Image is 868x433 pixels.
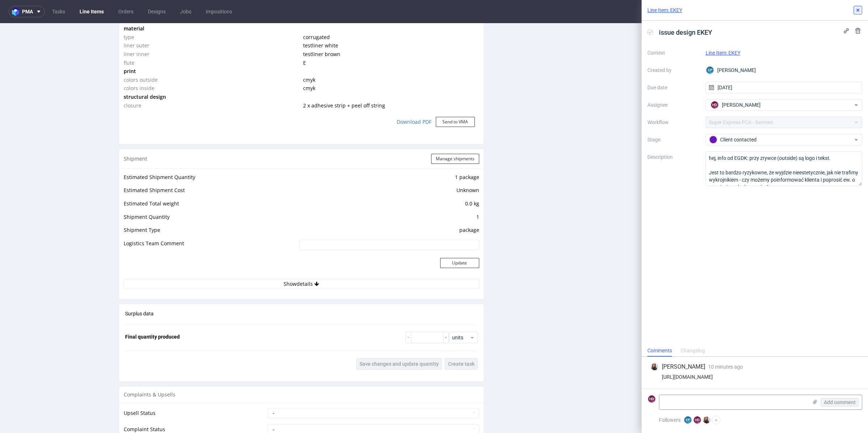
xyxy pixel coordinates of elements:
div: [PERSON_NAME] [706,64,863,76]
div: Complaints & Upsells [119,364,484,379]
td: Shipment Quantity [124,190,298,203]
td: 1 package [298,150,479,163]
td: 0.0 kg [298,176,479,190]
td: material [124,1,301,10]
td: flute [124,35,301,44]
div: Comments [647,345,672,357]
button: Showdetails [124,256,479,266]
td: Estimated Shipment Quantity [124,150,298,163]
span: E [303,36,306,43]
button: Update [440,235,479,245]
a: Download PDF [392,91,436,107]
span: [PERSON_NAME] [662,363,705,371]
a: Designs [144,6,170,17]
button: + [712,416,720,424]
td: 1 [298,190,479,203]
span: Surplus data [125,288,154,293]
td: Logistics Team Comment [124,216,298,232]
a: Tasks [48,6,69,17]
img: logo [12,8,22,16]
td: Estimated Total weight [124,176,298,190]
a: Line Item: EKEY [647,7,682,14]
img: Sandra Beśka [703,416,710,424]
td: package [298,203,479,216]
figcaption: HD [711,101,718,109]
span: corrugated [303,10,330,17]
a: Jobs [176,6,196,17]
div: [URL][DOMAIN_NAME] [650,374,859,380]
span: units [452,311,470,318]
button: Manage shipments [431,131,479,141]
a: Impositions [201,6,237,17]
label: Context [647,48,700,57]
label: Workflow [647,118,700,127]
td: colors outside [124,52,301,61]
label: Assignee [647,101,700,109]
div: Changelog [681,345,705,357]
a: Orders [114,6,138,17]
button: Send to VMA [436,94,475,104]
label: Description [647,153,700,184]
td: closure [124,78,301,87]
div: Client contacted [709,136,853,144]
img: Sandra Beśka [651,363,658,370]
figcaption: EP [684,416,692,424]
td: liner inner [124,27,301,35]
span: [PERSON_NAME] [722,101,761,109]
span: pma [22,9,33,14]
textarea: hej, info od EGDK: przy zrywce (outside) są logo i tekst. Jest to bardzo ryzykowne, że wyjdzie ni... [706,151,863,186]
label: Created by [647,66,700,75]
td: Unknown [298,163,479,176]
td: type [124,10,301,18]
div: Shipment [119,126,484,145]
span: 10 minutes ago [708,364,743,370]
button: pma [9,6,45,17]
figcaption: HD [648,395,655,403]
td: liner outer [124,18,301,27]
td: Shipment Type [124,203,298,216]
span: cmyk [303,53,315,60]
td: Upsell Status [124,384,266,400]
figcaption: HD [694,416,701,424]
a: Line Items [75,6,108,17]
span: cmyk [303,61,315,68]
td: structural design [124,69,301,78]
figcaption: EP [706,67,714,74]
span: issue design EKEY [656,26,715,38]
td: print [124,44,301,52]
label: Due date [647,83,700,92]
span: Final quantity produced [125,311,180,317]
span: Followers [659,417,681,423]
a: Line Item: EKEY [706,50,740,56]
span: 2 x adhesive strip + peel off string [303,79,385,86]
span: testliner brown [303,27,340,34]
label: Stage [647,135,700,144]
td: Complaint Status [124,400,266,417]
td: colors inside [124,61,301,69]
span: testliner white [303,19,338,26]
td: Estimated Shipment Cost [124,163,298,176]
